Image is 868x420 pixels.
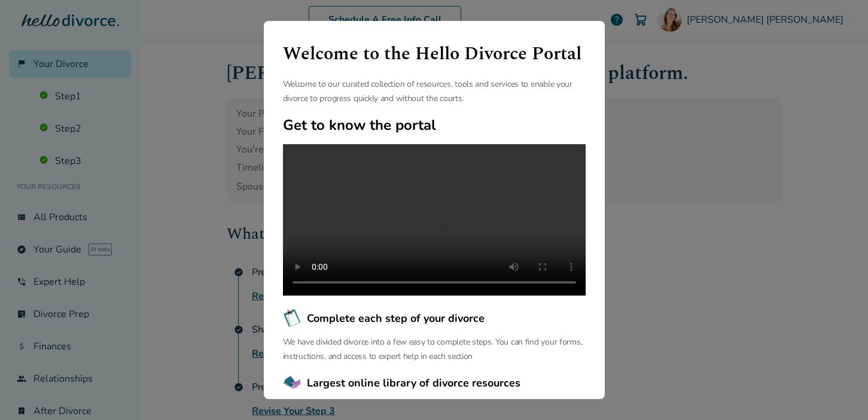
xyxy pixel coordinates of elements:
[283,77,586,106] p: Welcome to our curated collection of resources, tools and services to enable your divorce to prog...
[307,375,520,391] span: Largest online library of divorce resources
[283,335,586,364] p: We have divided divorce into a few easy to complete steps. You can find your forms, instructions,...
[283,115,586,135] h2: Get to know the portal
[307,311,485,326] span: Complete each step of your divorce
[283,373,302,392] img: Largest online library of divorce resources
[283,309,302,328] img: Complete each step of your divorce
[283,40,586,68] h1: Welcome to the Hello Divorce Portal
[808,363,868,420] iframe: Chat Widget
